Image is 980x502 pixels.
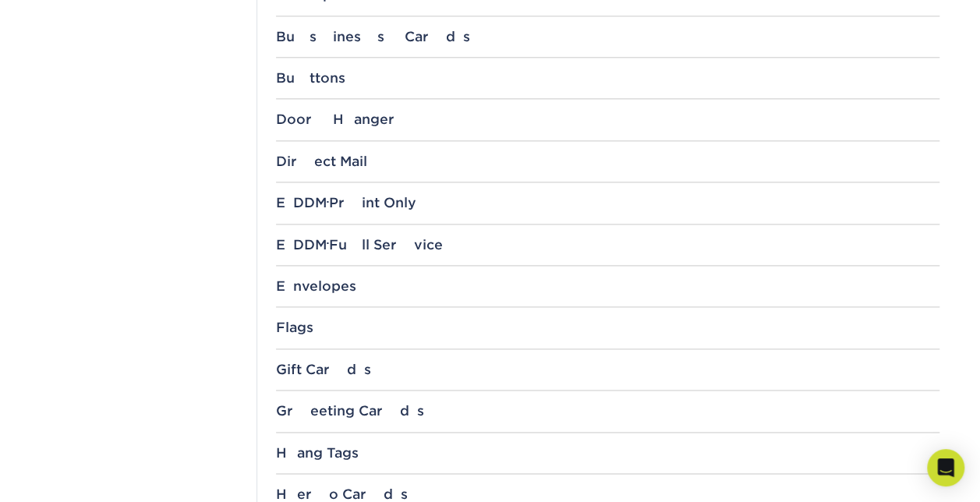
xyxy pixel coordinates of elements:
[276,362,939,377] div: Gift Cards
[327,200,329,207] small: ®
[276,278,939,294] div: Envelopes
[276,154,939,169] div: Direct Mail
[276,403,939,419] div: Greeting Cards
[276,70,939,86] div: Buttons
[927,449,964,486] div: Open Intercom Messenger
[327,241,329,248] small: ®
[4,454,133,497] iframe: Google Customer Reviews
[276,195,939,210] div: EDDM Print Only
[276,111,939,127] div: Door Hanger
[276,29,939,44] div: Business Cards
[276,445,939,461] div: Hang Tags
[276,320,939,335] div: Flags
[276,486,939,502] div: Hero Cards
[276,237,939,253] div: EDDM Full Service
